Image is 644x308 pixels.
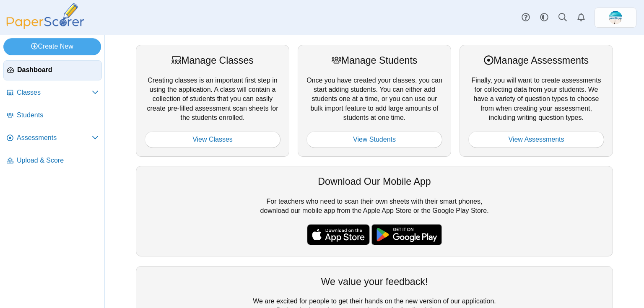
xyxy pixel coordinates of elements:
img: ps.H1yuw66FtyTk4FxR [609,11,622,24]
div: Manage Students [306,54,442,67]
a: View Assessments [468,131,604,148]
img: PaperScorer [3,3,87,29]
div: Creating classes is an important first step in using the application. A class will contain a coll... [136,45,289,157]
a: Dashboard [3,60,102,80]
span: Upload & Score [17,156,99,165]
span: Classes [17,88,92,97]
div: Download Our Mobile App [145,175,604,188]
div: For teachers who need to scan their own sheets with their smart phones, download our mobile app f... [136,166,613,256]
a: Assessments [3,128,102,148]
img: google-play-badge.png [371,224,442,245]
a: Create New [3,38,101,55]
div: Manage Classes [145,54,280,67]
div: We value your feedback! [145,275,604,288]
span: Dashboard [17,65,98,75]
a: Upload & Score [3,151,102,171]
a: View Classes [145,131,280,148]
a: Alerts [572,8,590,27]
a: Students [3,106,102,126]
a: View Students [306,131,442,148]
div: Finally, you will want to create assessments for collecting data from your students. We have a va... [460,45,613,157]
img: apple-store-badge.svg [307,224,370,245]
a: Classes [3,83,102,103]
a: ps.H1yuw66FtyTk4FxR [595,8,636,28]
div: Once you have created your classes, you can start adding students. You can either add students on... [298,45,451,157]
span: Students [17,111,99,120]
span: Chrissy Greenberg [609,11,622,24]
span: Assessments [17,133,92,142]
a: PaperScorer [3,23,87,30]
div: Manage Assessments [468,54,604,67]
